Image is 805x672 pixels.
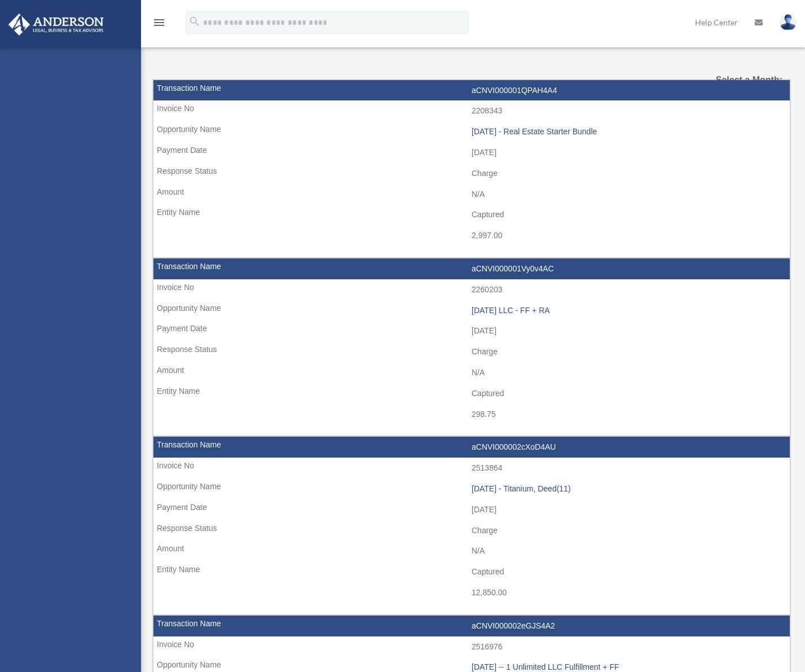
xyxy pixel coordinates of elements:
td: N/A [153,362,790,384]
td: 2,997.00 [153,225,790,247]
td: Charge [153,520,790,542]
td: aCNVI000001QPAH4A4 [153,80,790,102]
td: N/A [153,184,790,205]
td: Charge [153,341,790,363]
td: 2208343 [153,100,790,122]
div: [DATE] LLC - FF + RA [472,306,784,315]
td: aCNVI000002eGJS4A2 [153,616,790,637]
td: [DATE] [153,320,790,342]
td: Captured [153,383,790,405]
td: 298.75 [153,404,790,425]
img: Anderson Advisors Platinum Portal [5,14,107,36]
div: [DATE] - Titanium, Deed(11) [472,484,784,494]
td: 12,850.00 [153,582,790,604]
td: [DATE] [153,142,790,164]
a: menu [152,20,166,29]
td: 2516976 [153,636,790,658]
i: search [188,15,201,28]
td: Captured [153,561,790,583]
td: N/A [153,541,790,562]
img: User Pic [780,14,797,30]
label: Select a Month: [693,72,782,88]
div: [DATE] - Real Estate Starter Bundle [472,127,784,137]
td: [DATE] [153,499,790,521]
i: menu [152,16,166,29]
td: 2260203 [153,279,790,301]
td: Charge [153,163,790,185]
td: aCNVI000001Vy0v4AC [153,258,790,280]
td: 2513864 [153,458,790,479]
div: [DATE] -- 1 Unlimited LLC Fulfillment + FF [472,662,784,672]
td: aCNVI000002cXoD4AU [153,437,790,458]
td: Captured [153,204,790,226]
